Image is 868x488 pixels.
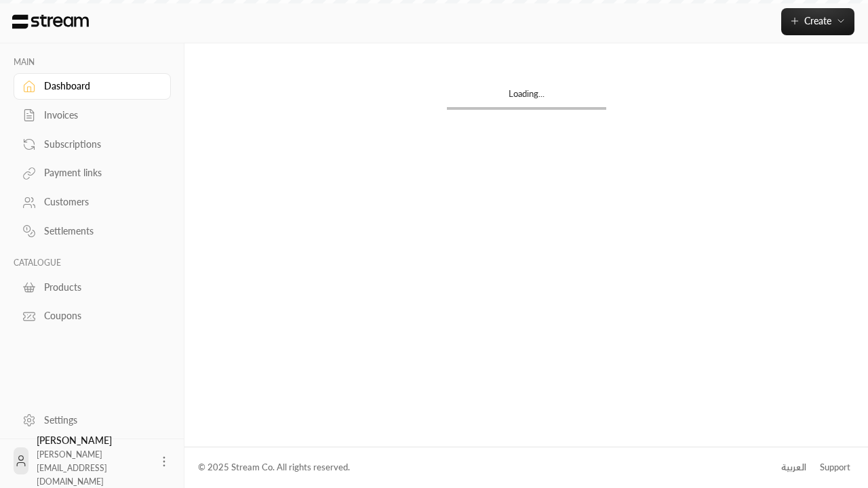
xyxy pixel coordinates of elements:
[198,461,350,474] div: © 2025 Stream Co. All rights reserved.
[804,15,831,26] span: Create
[14,274,171,300] a: Products
[14,189,171,216] a: Customers
[14,258,171,268] p: CATALOGUE
[14,57,171,68] p: MAIN
[14,73,171,100] a: Dashboard
[781,461,806,474] div: العربية
[44,108,154,122] div: Invoices
[44,79,154,93] div: Dashboard
[44,138,154,151] div: Subscriptions
[14,160,171,186] a: Payment links
[14,131,171,157] a: Subscriptions
[44,166,154,180] div: Payment links
[44,309,154,323] div: Coupons
[447,87,606,107] div: Loading...
[44,413,154,427] div: Settings
[14,218,171,245] a: Settlements
[37,434,149,488] div: [PERSON_NAME]
[815,455,854,480] a: Support
[14,407,171,433] a: Settings
[44,195,154,209] div: Customers
[37,449,107,487] span: [PERSON_NAME][EMAIL_ADDRESS][DOMAIN_NAME]
[14,102,171,129] a: Invoices
[781,8,854,35] button: Create
[44,281,154,294] div: Products
[11,14,90,29] img: Logo
[14,303,171,329] a: Coupons
[44,224,154,238] div: Settlements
